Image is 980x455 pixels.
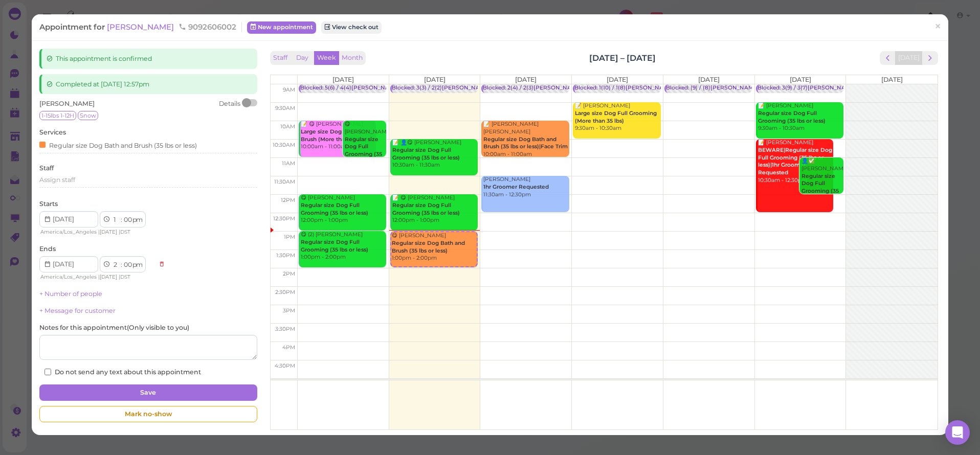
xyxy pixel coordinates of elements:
[39,244,56,254] label: Ends
[78,111,98,120] span: Snow
[758,139,833,184] div: 📝 [PERSON_NAME] 10:30am - 12:30pm
[39,199,58,209] label: Starts
[574,84,764,92] div: Blocked: 1(10) / 1(8)[PERSON_NAME] [PERSON_NAME] • appointment
[391,232,477,262] div: 😋 [PERSON_NAME] 1:00pm - 2:00pm
[39,100,95,107] span: [PERSON_NAME]
[40,274,97,280] span: America/Los_Angeles
[300,194,386,224] div: 😋 [PERSON_NAME] 12:00pm - 1:00pm
[39,323,189,332] label: Notes for this appointment ( Only visible to you )
[179,22,236,32] span: 9092606002
[666,84,799,92] div: Blocked: (9) / (8)[PERSON_NAME] • appointment
[339,51,366,65] button: Month
[39,49,257,69] div: This appointment is confirmed
[934,19,941,34] span: ×
[589,52,656,64] h2: [DATE] – [DATE]
[758,84,896,92] div: Blocked: 3(9) / 3(7)[PERSON_NAME] • appointment
[39,140,197,150] div: Regular size Dog Bath and Brush (35 lbs or less)
[273,215,295,222] span: 12:30pm
[39,290,102,298] a: + Number of people
[321,21,382,34] a: View check out
[301,202,368,216] b: Regular size Dog Full Grooming (35 lbs or less)
[276,252,295,259] span: 1:30pm
[300,121,376,151] div: 📝 😋 [PERSON_NAME] 10:00am - 11:00am
[275,362,295,369] span: 4:30pm
[332,76,354,83] span: [DATE]
[283,307,295,314] span: 3pm
[247,21,316,34] a: New appointment
[275,289,295,295] span: 2:30pm
[270,51,291,65] button: Staff
[483,84,622,92] div: Blocked: 2(4) / 2(3)[PERSON_NAME] • appointment
[881,76,903,83] span: [DATE]
[39,22,242,32] div: Appointment for
[392,139,478,169] div: 📝 👤😋 [PERSON_NAME] 10:30am - 11:30am
[300,84,440,92] div: Blocked: 5(6) / 4(4)[PERSON_NAME] • appointment
[945,420,970,445] div: Open Intercom Messenger
[758,102,843,132] div: 📝 [PERSON_NAME] 9:30am - 10:30am
[895,51,923,65] button: [DATE]
[100,229,117,235] span: [DATE]
[301,239,368,253] b: Regular size Dog Full Grooming (35 lbs or less)
[39,128,66,137] label: Services
[575,110,657,124] b: Large size Dog Full Grooming (More than 35 lbs)
[483,121,569,158] div: 📝 [PERSON_NAME] [PERSON_NAME] 10:00am - 11:00am
[280,123,295,130] span: 10am
[483,176,569,198] div: [PERSON_NAME] 11:30am - 12:30pm
[290,51,315,65] button: Day
[39,74,257,95] div: Completed at [DATE] 12:57pm
[120,274,130,280] span: DST
[282,344,295,351] span: 4pm
[698,76,720,83] span: [DATE]
[274,178,295,185] span: 11:30am
[392,240,465,254] b: Regular size Dog Bath and Brush (35 lbs or less)
[282,160,295,167] span: 11am
[392,147,460,161] b: Regular size Dog Full Grooming (35 lbs or less)
[392,194,478,224] div: 📝 😋 [PERSON_NAME] 12:00pm - 1:00pm
[39,272,153,282] div: | |
[39,111,76,120] span: 1-15lbs 1-12H
[107,22,176,32] a: [PERSON_NAME]
[574,102,660,132] div: 📝 [PERSON_NAME] 9:30am - 10:30am
[39,176,75,184] span: Assign staff
[39,227,153,237] div: | |
[281,197,295,203] span: 12pm
[120,229,130,235] span: DST
[300,231,386,261] div: 😋 (2) [PERSON_NAME] 1:00pm - 2:00pm
[483,184,549,190] b: 1hr Groomer Requested
[39,406,257,422] div: Mark no-show
[273,142,295,148] span: 10:30am
[39,307,116,314] a: + Message for customer
[607,76,628,83] span: [DATE]
[100,274,117,280] span: [DATE]
[922,51,938,65] button: next
[483,136,568,150] b: Regular size Dog Bath and Brush (35 lbs or less)|Face Trim
[39,384,257,401] button: Save
[880,51,896,65] button: prev
[790,76,811,83] span: [DATE]
[283,86,295,93] span: 9am
[44,368,201,377] label: Do not send any text about this appointment
[275,326,295,332] span: 3:30pm
[801,157,843,218] div: 👤✅ [PERSON_NAME] 11:00am - 12:00pm
[39,164,54,173] label: Staff
[284,234,295,240] span: 1pm
[345,136,382,165] b: Regular size Dog Full Grooming (35 lbs or less)
[344,121,387,181] div: 😋 [PERSON_NAME] 10:00am - 11:00am
[392,202,460,216] b: Regular size Dog Full Grooming (35 lbs or less)
[301,128,368,143] b: Large size Dog Bath and Brush (More than 35 lbs)
[758,147,832,176] b: BEWARE|Regular size Dog Full Grooming (35 lbs or less)|1hr Groomer Requested
[314,51,339,65] button: Week
[219,99,240,108] div: Details
[801,173,839,202] b: Regular size Dog Full Grooming (35 lbs or less)
[424,76,446,83] span: [DATE]
[40,229,97,235] span: America/Los_Angeles
[392,84,619,92] div: Blocked: 3(3) / 2(2)[PERSON_NAME] [PERSON_NAME] 9:30 10:00 1:30 • appointment
[275,105,295,111] span: 9:30am
[44,369,51,375] input: Do not send any text about this appointment
[515,76,537,83] span: [DATE]
[758,110,826,124] b: Regular size Dog Full Grooming (35 lbs or less)
[928,15,947,39] a: ×
[283,270,295,277] span: 2pm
